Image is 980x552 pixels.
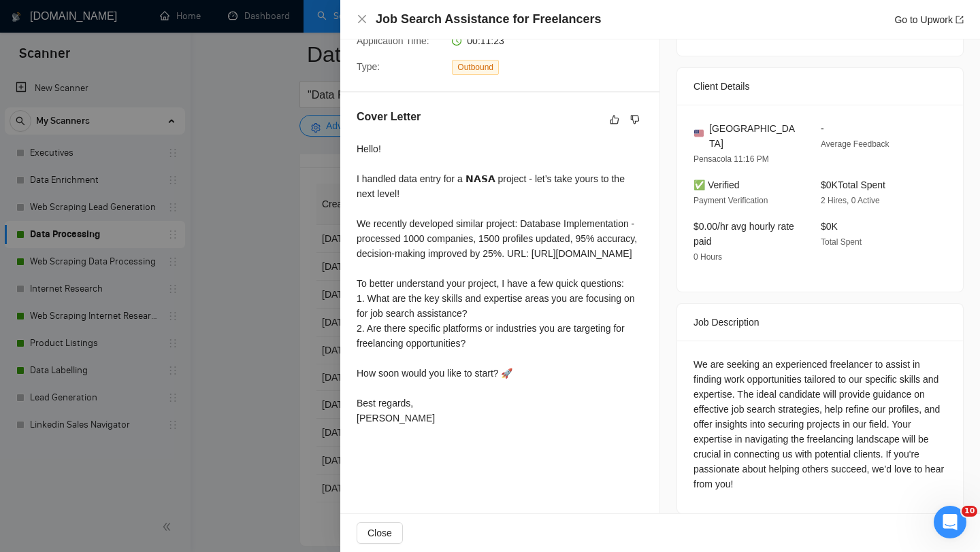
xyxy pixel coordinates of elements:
iframe: Intercom live chat [934,506,966,538]
span: dislike [630,114,640,125]
span: Total Spent [821,237,862,247]
span: Close [367,525,392,540]
button: like [606,111,623,128]
div: Job Description [693,304,947,341]
span: 10 [962,506,977,517]
span: Type: [357,61,380,72]
span: 0 Hours [693,252,722,262]
span: close [357,14,367,24]
img: 🇺🇸 [694,128,704,138]
span: $0.00/hr avg hourly rate paid [693,221,794,247]
span: 00:11:23 [467,35,504,46]
h5: Cover Letter [357,109,421,125]
span: like [610,114,619,125]
span: Application Time: [357,35,429,46]
span: Average Feedback [821,139,889,149]
span: clock-circle [452,36,461,46]
span: ✅ Verified [693,179,740,190]
span: [GEOGRAPHIC_DATA] [709,121,799,151]
button: Close [357,14,367,25]
button: dislike [627,111,643,128]
span: $0K Total Spent [821,179,885,190]
span: Pensacola 11:16 PM [693,154,769,164]
span: $0K [821,221,838,232]
span: Payment Verification [693,196,768,205]
span: Outbound [452,60,499,75]
span: 2 Hires, 0 Active [821,196,880,205]
span: - [821,123,824,134]
span: export [955,16,964,24]
h4: Job Search Assistance for Freelancers [376,11,602,28]
div: We are seeking an experienced freelancer to assist in finding work opportunities tailored to our ... [693,357,947,491]
div: Hello! I handled data entry for a 𝗡𝗔𝗦𝗔 project - let’s take yours to the next level! We recently ... [357,141,643,426]
div: Client Details [693,68,947,105]
button: Close [357,522,403,544]
a: Go to Upworkexport [894,14,964,25]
